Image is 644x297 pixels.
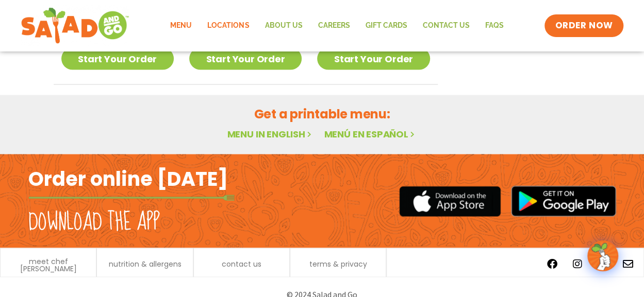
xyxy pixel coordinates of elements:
[222,260,261,267] a: contact us
[357,14,415,38] a: GIFT CARDS
[324,127,417,140] a: Menú en español
[309,260,367,267] a: terms & privacy
[28,195,235,200] img: fork
[257,14,310,38] a: About Us
[109,260,181,267] a: nutrition & allergens
[21,5,129,46] img: new-SAG-logo-768×292
[162,14,511,38] nav: Menu
[544,14,623,37] a: ORDER NOW
[310,14,357,38] a: Careers
[317,47,430,69] a: Start Your Order
[511,185,616,216] img: google_play
[555,20,613,32] span: ORDER NOW
[227,127,313,140] a: Menu in English
[54,104,591,123] h2: Get a printable menu:
[200,14,257,38] a: Locations
[588,241,617,270] img: wpChatIcon
[189,47,302,69] a: Start Your Order
[61,47,174,69] a: Start Your Order
[477,14,511,38] a: FAQs
[6,257,91,272] a: meet chef [PERSON_NAME]
[415,14,477,38] a: Contact Us
[399,184,501,218] img: appstore
[28,207,160,236] h2: Download the app
[28,166,228,191] h2: Order online [DATE]
[162,14,200,38] a: Menu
